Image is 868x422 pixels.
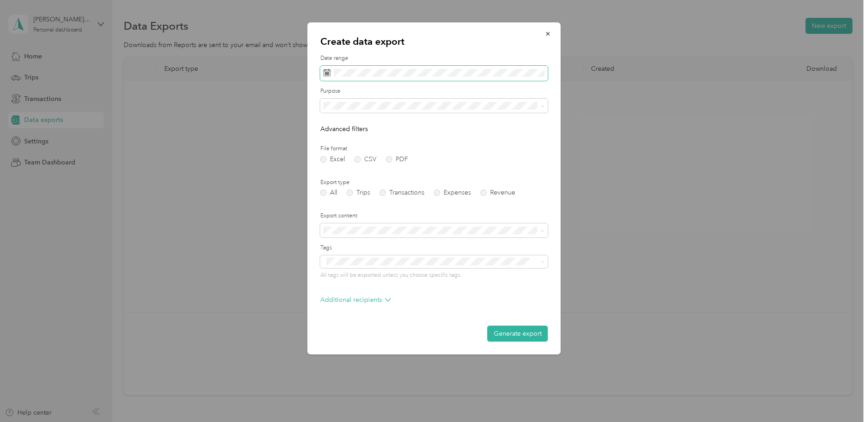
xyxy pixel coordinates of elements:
[320,244,548,252] label: Tags
[320,35,548,48] p: Create data export
[320,156,345,163] label: Excel
[386,156,408,163] label: PDF
[320,190,337,196] label: All
[320,87,548,95] label: Purpose
[320,145,548,153] label: File format
[347,190,370,196] label: Trips
[320,295,391,305] p: Additional recipients
[487,326,548,342] button: Generate export
[817,371,868,422] iframe: Everlance-gr Chat Button Frame
[434,190,471,196] label: Expenses
[380,190,424,196] label: Transactions
[355,156,376,163] label: CSV
[320,179,548,187] label: Export type
[320,124,548,134] p: Advanced filters
[481,190,515,196] label: Revenue
[320,271,548,280] p: All tags will be exported unless you choose specific tags.
[320,212,548,220] label: Export content
[320,54,548,63] label: Date range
